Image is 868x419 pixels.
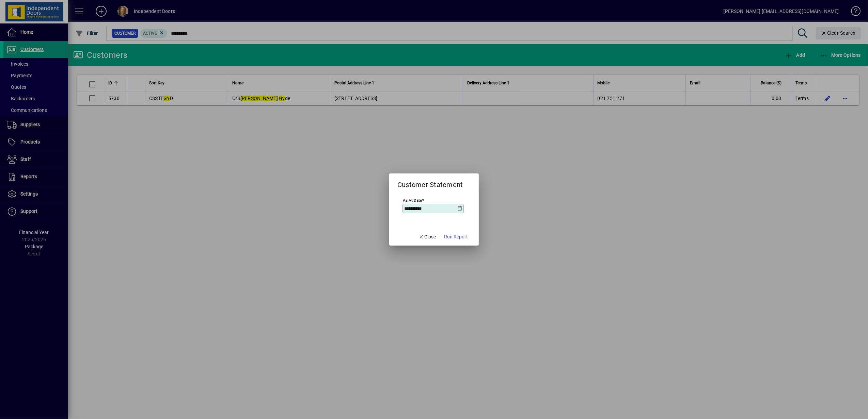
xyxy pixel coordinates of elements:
span: Run Report [444,233,468,240]
h2: Customer Statement [389,173,471,190]
span: Close [419,233,436,240]
button: Close [416,231,439,243]
mat-label: As at Date [403,198,422,203]
button: Run Report [441,231,471,243]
